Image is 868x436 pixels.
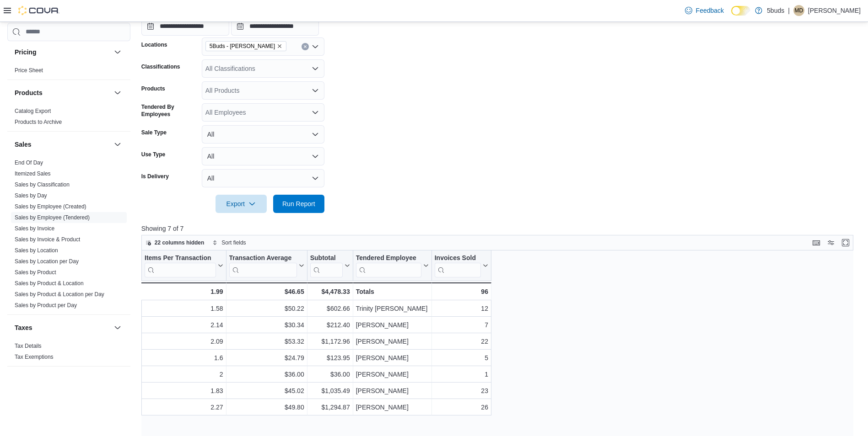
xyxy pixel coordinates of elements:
button: Products [112,87,123,98]
div: $36.00 [229,369,304,380]
div: [PERSON_NAME] [356,369,428,380]
div: 7 [434,319,488,330]
a: Sales by Product & Location [15,280,84,287]
div: $1,172.96 [310,336,350,347]
a: Sales by Classification [15,181,70,188]
div: 1.58 [145,303,223,314]
a: Sales by Invoice & Product [15,236,80,243]
a: Sales by Location per Day [15,258,79,265]
label: Locations [141,41,167,48]
a: Products to Archive [15,119,62,125]
div: 2.27 [145,402,223,413]
button: Invoices Sold [434,254,488,277]
div: $50.22 [229,303,304,314]
button: All [202,147,324,165]
button: Open list of options [312,65,319,72]
label: Classifications [141,63,180,70]
label: Products [141,85,165,92]
span: Run Report [282,199,315,208]
span: Itemized Sales [15,170,51,177]
button: Open list of options [312,43,319,50]
span: Sales by Employee (Tendered) [15,214,90,221]
button: Display options [825,237,836,248]
span: Sales by Classification [15,181,70,188]
span: Sales by Product per Day [15,302,77,309]
a: Price Sheet [15,67,43,74]
label: Sale Type [141,129,167,136]
h3: Pricing [15,48,36,57]
div: Taxes [7,340,130,366]
div: 2.09 [145,336,223,347]
button: Sort fields [209,237,249,248]
div: Sales [7,157,130,314]
div: $1,035.49 [310,385,350,396]
button: Transaction Average [229,254,304,277]
span: Feedback [696,6,724,15]
button: Open list of options [312,109,319,116]
div: [PERSON_NAME] [356,352,428,363]
button: Enter fullscreen [840,237,851,248]
button: Run Report [273,195,324,213]
button: Export [216,195,267,213]
button: Taxes [112,322,123,333]
button: Sales [112,139,123,150]
div: $123.95 [310,352,350,363]
div: $602.66 [310,303,350,314]
div: 1.6 [145,352,223,363]
div: 26 [434,402,488,413]
label: Is Delivery [141,173,169,180]
span: Price Sheet [15,67,43,74]
button: Clear input [302,43,309,50]
div: Totals [356,286,428,297]
div: 5 [434,352,488,363]
a: Tax Exemptions [15,354,54,360]
label: Tendered By Employees [141,103,198,118]
div: 23 [434,385,488,396]
img: Cova [18,6,59,15]
span: 22 columns hidden [155,239,205,246]
div: $24.79 [229,352,304,363]
button: 22 columns hidden [142,237,208,248]
div: Invoices Sold [434,254,480,277]
a: End Of Day [15,160,43,166]
button: Remove 5Buds - Regina from selection in this group [277,43,282,49]
a: Catalog Export [15,108,51,114]
span: Dark Mode [731,16,732,16]
span: End Of Day [15,159,43,166]
button: Products [15,88,110,97]
div: 96 [434,286,488,297]
label: Use Type [141,151,165,158]
a: Sales by Day [15,192,47,199]
p: Showing 7 of 7 [141,224,861,233]
button: Pricing [112,47,123,58]
span: Tax Exemptions [15,353,54,361]
div: Transaction Average [229,254,297,262]
div: Pricing [7,65,130,80]
div: $4,478.33 [310,286,350,297]
a: Sales by Product per Day [15,302,77,308]
div: [PERSON_NAME] [356,385,428,396]
div: Invoices Sold [434,254,480,262]
span: Sales by Product [15,269,56,276]
button: All [202,125,324,144]
div: $53.32 [229,336,304,347]
span: Sales by Invoice & Product [15,236,80,243]
p: | [788,5,790,16]
div: [PERSON_NAME] [356,319,428,330]
span: 5Buds - [PERSON_NAME] [210,42,275,51]
button: Items Per Transaction [145,254,223,277]
a: Sales by Product [15,269,56,276]
div: 1.99 [144,286,223,297]
span: Sales by Invoice [15,225,54,232]
div: Tendered Employee [356,254,421,262]
span: Sales by Employee (Created) [15,203,86,210]
div: $36.00 [310,369,350,380]
span: 5Buds - Regina [205,41,286,51]
div: Maurice Douglas [793,5,804,16]
div: 2.14 [145,319,223,330]
a: Tax Details [15,343,42,349]
div: Subtotal [310,254,342,262]
div: $45.02 [229,385,304,396]
h3: Taxes [15,323,32,332]
input: Press the down key to open a popover containing a calendar. [231,17,319,36]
